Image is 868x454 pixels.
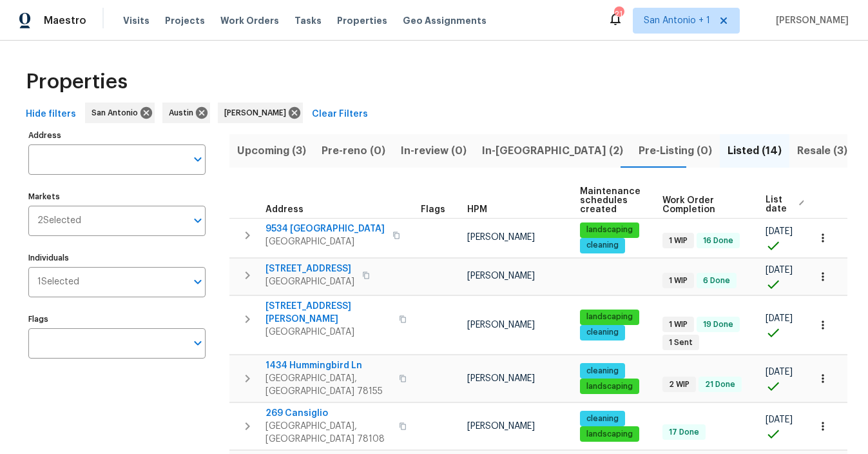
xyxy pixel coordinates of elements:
[664,275,693,286] span: 1 WIP
[482,142,623,160] span: In-[GEOGRAPHIC_DATA] (2)
[614,8,623,21] div: 21
[265,235,385,248] span: [GEOGRAPHIC_DATA]
[664,235,693,246] span: 1 WIP
[766,415,793,424] span: [DATE]
[265,275,354,288] span: [GEOGRAPHIC_DATA]
[224,106,291,119] span: [PERSON_NAME]
[581,327,624,338] span: cleaning
[44,14,86,27] span: Maestro
[766,314,793,323] span: [DATE]
[698,235,738,246] span: 16 Done
[581,429,638,440] span: landscaping
[797,142,847,160] span: Resale (3)
[467,233,535,242] span: [PERSON_NAME]
[662,196,744,214] span: Work Order Completion
[698,275,735,286] span: 6 Done
[766,227,793,236] span: [DATE]
[37,215,81,226] span: 2 Selected
[581,381,638,392] span: landscaping
[189,273,207,291] button: Open
[581,413,624,424] span: cleaning
[766,195,787,213] span: List date
[698,319,738,330] span: 19 Done
[265,372,391,398] span: [GEOGRAPHIC_DATA], [GEOGRAPHIC_DATA] 78155
[664,337,698,348] span: 1 Sent
[265,326,391,339] span: [GEOGRAPHIC_DATA]
[771,14,849,27] span: [PERSON_NAME]
[220,14,279,27] span: Work Orders
[580,187,641,214] span: Maintenance schedules created
[21,103,81,126] button: Hide filters
[467,321,535,330] span: [PERSON_NAME]
[265,300,391,326] span: [STREET_ADDRESS][PERSON_NAME]
[467,205,487,214] span: HPM
[92,106,143,119] span: San Antonio
[307,103,373,126] button: Clear Filters
[766,266,793,275] span: [DATE]
[421,205,445,214] span: Flags
[581,224,638,235] span: landscaping
[169,106,198,119] span: Austin
[728,142,782,160] span: Listed (14)
[312,106,368,123] span: Clear Filters
[123,14,149,27] span: Visits
[237,142,306,160] span: Upcoming (3)
[265,222,385,235] span: 9534 [GEOGRAPHIC_DATA]
[294,16,322,25] span: Tasks
[28,254,206,262] label: Individuals
[467,422,535,431] span: [PERSON_NAME]
[265,407,391,420] span: 269 Cansiglio
[766,368,793,377] span: [DATE]
[700,379,740,390] span: 21 Done
[401,142,467,160] span: In-review (0)
[162,103,210,123] div: Austin
[165,14,205,27] span: Projects
[322,142,385,160] span: Pre-reno (0)
[639,142,712,160] span: Pre-Listing (0)
[28,315,206,323] label: Flags
[28,193,206,201] label: Markets
[664,427,704,438] span: 17 Done
[265,205,304,214] span: Address
[26,75,128,88] span: Properties
[467,374,535,383] span: [PERSON_NAME]
[85,103,155,123] div: San Antonio
[189,150,207,168] button: Open
[218,103,303,123] div: [PERSON_NAME]
[403,14,487,27] span: Geo Assignments
[189,212,207,230] button: Open
[28,132,206,139] label: Address
[189,334,207,352] button: Open
[467,271,535,281] span: [PERSON_NAME]
[664,379,695,390] span: 2 WIP
[265,262,354,275] span: [STREET_ADDRESS]
[664,319,693,330] span: 1 WIP
[337,14,387,27] span: Properties
[37,277,79,288] span: 1 Selected
[265,359,391,372] span: 1434 Hummingbird Ln
[581,366,624,377] span: cleaning
[581,311,638,322] span: landscaping
[265,420,391,446] span: [GEOGRAPHIC_DATA], [GEOGRAPHIC_DATA] 78108
[26,106,76,123] span: Hide filters
[644,14,710,27] span: San Antonio + 1
[581,240,624,251] span: cleaning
